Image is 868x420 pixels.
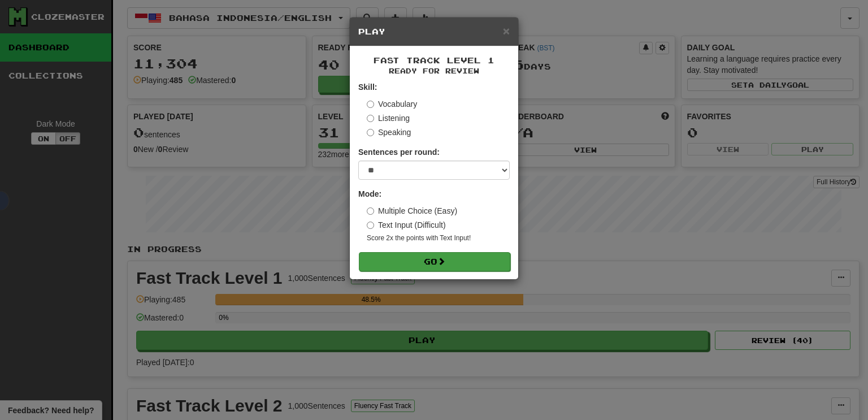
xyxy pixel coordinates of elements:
input: Text Input (Difficult) [367,222,374,229]
label: Listening [367,112,410,124]
label: Sentences per round: [358,146,440,158]
button: Close [503,25,510,37]
small: Score 2x the points with Text Input ! [367,233,510,243]
label: Text Input (Difficult) [367,219,446,231]
input: Listening [367,115,374,122]
label: Speaking [367,127,411,138]
span: × [503,24,510,37]
input: Vocabulary [367,101,374,108]
input: Multiple Choice (Easy) [367,207,374,215]
small: Ready for Review [358,66,510,76]
input: Speaking [367,129,374,136]
strong: Mode: [358,189,381,198]
label: Vocabulary [367,98,417,110]
h5: Play [358,26,510,37]
label: Multiple Choice (Easy) [367,205,457,217]
span: Fast Track Level 1 [374,55,494,65]
button: Go [359,252,510,271]
strong: Skill: [358,83,377,92]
